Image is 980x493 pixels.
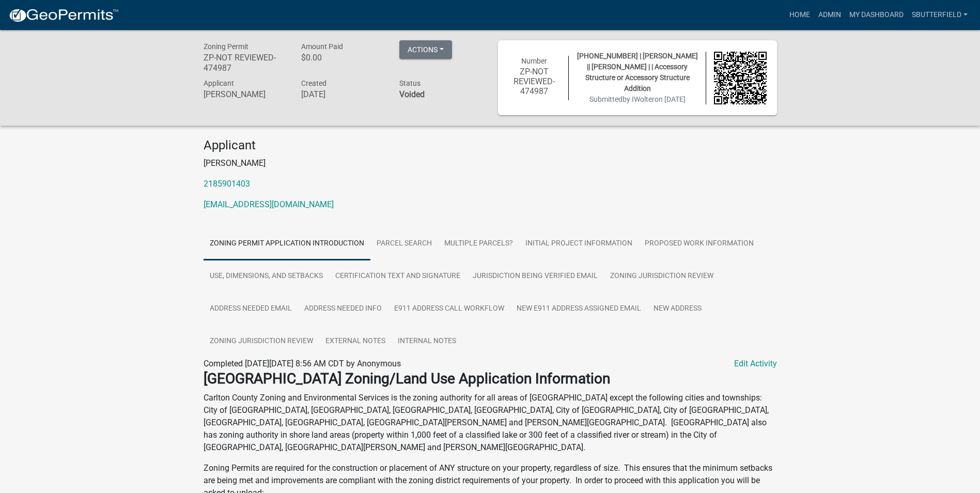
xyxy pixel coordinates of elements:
a: External Notes [319,325,392,358]
span: Zoning Permit [204,42,248,51]
p: [PERSON_NAME] [204,157,777,170]
span: Submitted on [DATE] [589,95,686,103]
strong: [GEOGRAPHIC_DATA] Zoning/Land Use Application Information [204,370,610,387]
span: Amount Paid [301,42,343,51]
a: Parcel search [370,227,438,260]
a: E911 Address Call Workflow [388,292,510,326]
a: Proposed Work Information [639,227,760,260]
a: 2185901403 [204,179,250,189]
a: My Dashboard [845,5,908,25]
span: [PHONE_NUMBER] | [PERSON_NAME] || [PERSON_NAME] | | Accessory Structure or Accessory Structure Ad... [577,52,698,93]
a: Certification Text and Signature [329,260,466,293]
span: by IWolter [623,95,655,103]
a: Sbutterfield [908,5,972,25]
a: Internal Notes [392,325,462,358]
span: Status [399,79,421,87]
a: Use, Dimensions, and Setbacks [204,260,329,293]
a: Admin [814,5,845,25]
a: Jurisdiction Being Verified Email [466,260,604,293]
h4: Applicant [204,138,777,153]
img: QR code [714,52,767,104]
span: Completed [DATE][DATE] 8:56 AM CDT by Anonymous [204,359,401,368]
span: Number [521,57,547,65]
a: Initial Project Information [519,227,639,260]
h6: ZP-NOT REVIEWED-474987 [508,67,561,97]
a: New E911 Address Assigned Email [510,292,647,326]
a: Address Needed Email [204,292,298,326]
h6: [DATE] [301,89,384,99]
h6: ZP-NOT REVIEWED-474987 [204,53,286,72]
a: Address Needed Info [298,292,388,326]
span: Created [301,79,326,87]
a: Multiple Parcels? [438,227,519,260]
strong: Voided [399,89,425,99]
a: Zoning Jurisdiction Review [204,325,319,358]
p: Carlton County Zoning and Environmental Services is the zoning authority for all areas of [GEOGRA... [204,392,777,454]
a: Home [785,5,814,25]
span: Applicant [204,79,234,87]
h6: [PERSON_NAME] [204,89,286,99]
a: New Address [647,292,708,326]
a: Zoning Permit Application Introduction [204,227,370,260]
button: Actions [399,40,452,59]
a: Zoning Jurisdiction Review [604,260,720,293]
h6: $0.00 [301,53,384,63]
a: [EMAIL_ADDRESS][DOMAIN_NAME] [204,199,334,209]
a: Edit Activity [734,358,777,370]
